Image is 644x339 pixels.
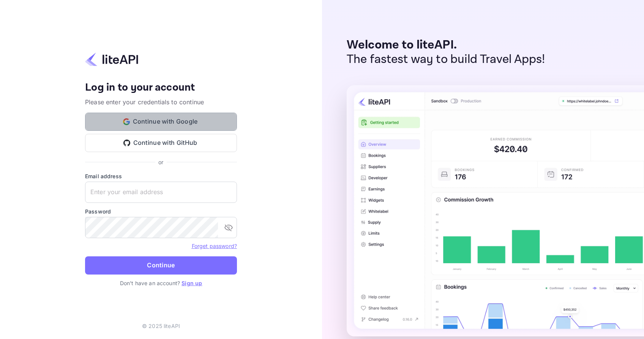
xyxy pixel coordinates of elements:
[142,322,180,330] p: © 2025 liteAPI
[85,97,237,107] p: Please enter your credentials to continue
[85,172,237,180] label: Email address
[85,279,237,287] p: Don't have an account?
[347,38,545,52] p: Welcome to liteAPI.
[221,220,236,235] button: toggle password visibility
[85,256,237,275] button: Continue
[85,134,237,152] button: Continue with GitHub
[85,81,237,94] h4: Log in to your account
[85,113,237,131] button: Continue with Google
[85,182,237,203] input: Enter your email address
[192,243,237,249] a: Forget password?
[85,52,138,67] img: liteapi
[182,280,202,286] a: Sign up
[158,158,163,166] p: or
[347,52,545,67] p: The fastest way to build Travel Apps!
[85,207,237,215] label: Password
[192,242,237,250] a: Forget password?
